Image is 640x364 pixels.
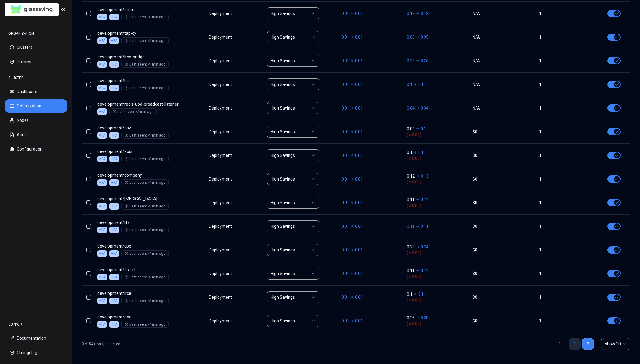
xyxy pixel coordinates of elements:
p: 0.1 [407,81,412,87]
p: redis-upd-broadcast-listener [97,101,203,107]
p: 0.09 [407,126,415,132]
div: Last seen: <1min ago [113,109,153,114]
p: 0.11 [421,223,428,229]
div: N/A [473,81,534,87]
div: N/A [473,10,534,16]
div: Deployment [209,200,233,206]
p: 0.26 [407,315,415,321]
div: $0 [473,294,534,300]
div: CLUSTER [5,72,67,84]
div: $0 [473,247,534,253]
div: Deployment [209,176,233,182]
div: Deployment [209,10,233,16]
div: Last seen: <1min ago [125,157,165,161]
div: Last seen: <1min ago [125,322,165,327]
button: Audit [5,128,67,141]
p: 0.01 [355,247,363,253]
div: VPA [97,227,107,233]
button: Changelog [5,346,67,359]
p: 0.01 [342,223,349,229]
div: VPA [97,179,107,186]
p: 0 of 54 row(s) selected [82,342,120,346]
div: Deployment [209,247,233,253]
p: 0.01 [342,318,349,324]
p: 0.12 [421,268,428,274]
p: 0.01 [342,294,349,300]
div: Last seen: <1min ago [125,133,165,138]
div: 1 [539,223,591,229]
p: 0.12 [407,173,415,179]
p: 0.01 [342,81,349,87]
div: HPA enabled. [109,227,119,233]
div: VPA [97,156,107,162]
nav: pagination [569,338,594,350]
div: $0 [473,152,534,158]
span: ( 0.01 ) [407,132,467,138]
div: 1 [539,200,591,206]
p: 0.01 [355,105,363,111]
span: ( 0.01 ) [407,179,467,185]
p: 0.01 [355,223,363,229]
p: rfs [97,219,203,225]
p: 0.11 [418,149,426,155]
span: ( 0.02 ) [407,321,467,327]
div: VPA [97,61,107,68]
div: $0 [473,223,534,229]
div: Last seen: <1min ago [125,298,165,303]
p: 0.04 [421,105,428,111]
p: 0.11 [407,197,415,203]
div: 1 [539,81,591,87]
div: Deployment [209,318,233,324]
p: 0.11 [407,268,415,274]
p: 0.01 [342,152,349,158]
div: 1 [539,294,591,300]
p: lrce [97,290,203,296]
div: HPA enabled. [109,203,119,210]
div: Last seen: <1min ago [125,62,165,67]
div: HPA enabled. [109,298,119,304]
div: N/A [473,34,534,40]
p: 0.11 [407,223,415,229]
p: 0.11 [418,291,426,297]
div: Last seen: <1min ago [125,204,165,209]
p: 0.01 [342,34,349,40]
div: 1 [539,105,591,111]
p: 0.12 [421,10,428,16]
button: Clusters [5,41,67,54]
p: 0.05 [407,34,415,40]
div: $0 [473,129,534,135]
p: 0.23 [407,244,415,250]
div: 1 [539,247,591,253]
div: Last seen: <1min ago [125,86,165,90]
p: 0.01 [355,294,363,300]
p: 0.01 [355,318,363,324]
p: 0.04 [407,105,415,111]
p: geo [97,314,203,320]
span: ( 0.01 ) [407,250,467,256]
div: Deployment [209,105,233,111]
div: VPA [97,14,107,20]
div: 1 [539,10,591,16]
p: 0.1 [421,126,426,132]
div: HPA enabled. [109,37,119,44]
div: HPA enabled. [109,321,119,328]
div: HPA enabled. [109,274,119,280]
div: Deployment [209,34,233,40]
p: company [97,172,203,178]
div: 1 [539,176,591,182]
p: 0.01 [355,10,363,16]
div: Deployment [209,223,233,229]
p: 0.01 [355,34,363,40]
div: 1 [539,271,591,277]
p: 0.01 [355,176,363,182]
p: cav [97,125,203,131]
p: 0.1 [418,81,424,87]
span: ( 0.01 ) [407,155,467,161]
div: VPA [97,250,107,257]
p: 0.01 [342,10,349,16]
div: $0 [473,200,534,206]
a: 1 [569,338,581,350]
div: 1 [539,318,591,324]
p: 0.01 [355,81,363,87]
div: Deployment [209,81,233,87]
